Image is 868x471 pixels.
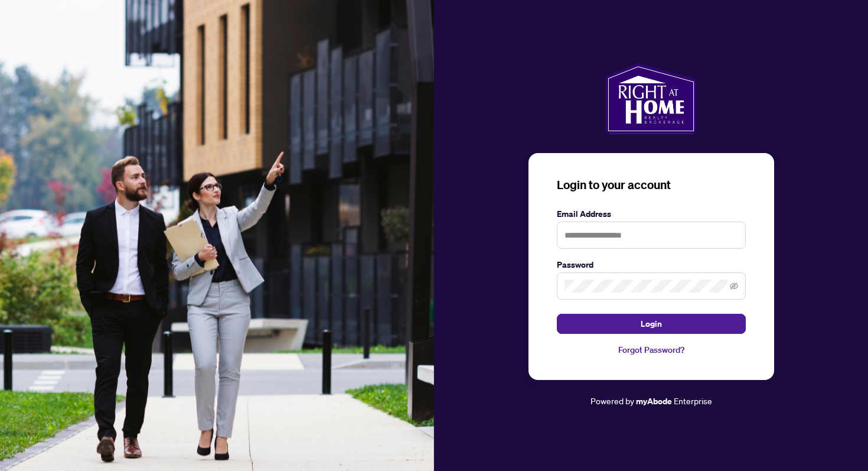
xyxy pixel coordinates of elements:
a: Forgot Password? [557,343,746,356]
img: ma-logo [605,63,697,134]
label: Password [557,258,746,271]
span: eye-invisible [730,282,738,290]
span: Enterprise [674,395,712,406]
span: Login [641,314,662,333]
button: Login [557,314,746,334]
label: Email Address [557,207,746,220]
h3: Login to your account [557,177,746,193]
span: Powered by [590,395,634,406]
a: myAbode [636,395,672,408]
